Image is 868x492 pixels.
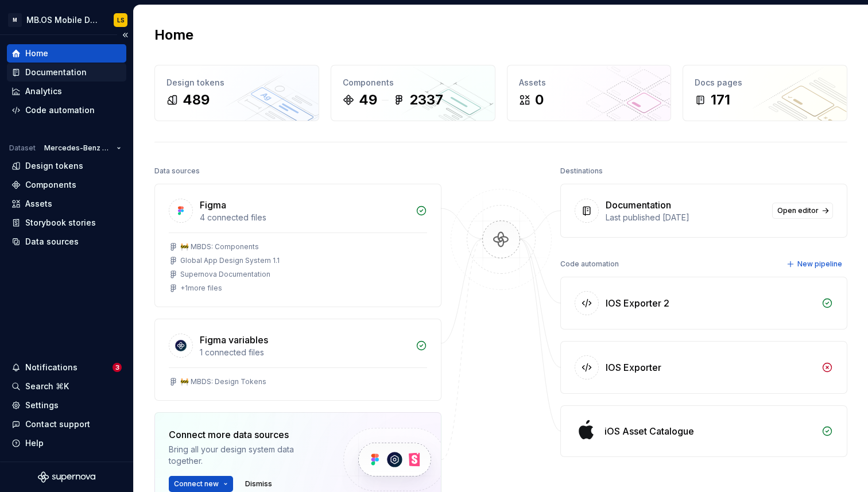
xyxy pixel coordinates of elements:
div: Search ⌘K [25,381,69,392]
a: Open editor [772,203,833,219]
button: Connect new [169,476,233,492]
div: 0 [535,91,544,109]
div: Figma variables [200,333,268,347]
button: Mercedes-Benz 2.0 [39,140,126,156]
div: Last published [DATE] [606,212,765,223]
div: Home [25,48,48,59]
div: Data sources [25,236,79,247]
svg: Supernova Logo [38,471,95,483]
div: M [8,13,22,27]
a: Assets0 [507,65,672,121]
a: Components492337 [331,65,495,121]
button: Dismiss [240,476,277,492]
div: IOS Exporter 2 [606,296,669,310]
div: Analytics [25,86,62,97]
div: Help [25,437,44,449]
div: 🚧 MBDS: Components [180,242,259,251]
a: Data sources [7,233,126,251]
a: Code automation [7,101,126,119]
a: Documentation [7,63,126,82]
div: Design tokens [25,160,83,172]
div: 4 connected files [200,212,409,223]
div: 2337 [409,91,443,109]
div: 171 [711,91,730,109]
div: 🚧 MBDS: Design Tokens [180,377,266,386]
div: Storybook stories [25,217,96,228]
div: Settings [25,400,59,411]
span: 3 [113,363,122,372]
div: Figma [200,198,226,212]
span: Open editor [777,206,819,215]
div: Components [343,77,483,88]
button: New pipeline [783,256,847,272]
a: Assets [7,195,126,213]
button: Contact support [7,415,126,433]
div: Notifications [25,362,77,373]
a: Settings [7,396,126,414]
h2: Home [154,26,193,44]
div: Connect more data sources [169,428,324,441]
div: Destinations [560,163,603,179]
a: Home [7,44,126,63]
div: Documentation [25,67,87,78]
span: Dismiss [245,479,272,489]
button: MMB.OS Mobile Design SystemLS [2,7,131,32]
div: IOS Exporter [606,361,661,374]
button: Collapse sidebar [117,27,133,43]
div: Components [25,179,76,191]
button: Help [7,434,126,452]
div: Code automation [25,104,95,116]
a: Figma4 connected files🚧 MBDS: ComponentsGlobal App Design System 1.1Supernova Documentation+1more... [154,184,441,307]
div: + 1 more files [180,284,222,293]
div: Docs pages [695,77,835,88]
button: Search ⌘K [7,377,126,396]
span: New pipeline [797,259,842,269]
span: Mercedes-Benz 2.0 [44,144,112,153]
div: Dataset [9,144,36,153]
a: Components [7,176,126,194]
div: Global App Design System 1.1 [180,256,280,265]
a: Docs pages171 [683,65,847,121]
div: Design tokens [166,77,307,88]
div: Assets [25,198,52,210]
div: Bring all your design system data together. [169,444,324,467]
button: Notifications3 [7,358,126,377]
a: Design tokens489 [154,65,319,121]
div: Assets [519,77,660,88]
div: iOS Asset Catalogue [604,424,694,438]
a: Analytics [7,82,126,100]
div: Documentation [606,198,671,212]
span: Connect new [174,479,219,489]
div: 1 connected files [200,347,409,358]
div: 489 [183,91,210,109]
div: Supernova Documentation [180,270,270,279]
div: 49 [359,91,377,109]
a: Storybook stories [7,214,126,232]
div: Contact support [25,419,90,430]
a: Design tokens [7,157,126,175]
div: Code automation [560,256,619,272]
a: Figma variables1 connected files🚧 MBDS: Design Tokens [154,319,441,401]
div: LS [117,16,125,25]
div: Data sources [154,163,200,179]
div: MB.OS Mobile Design System [26,14,100,26]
